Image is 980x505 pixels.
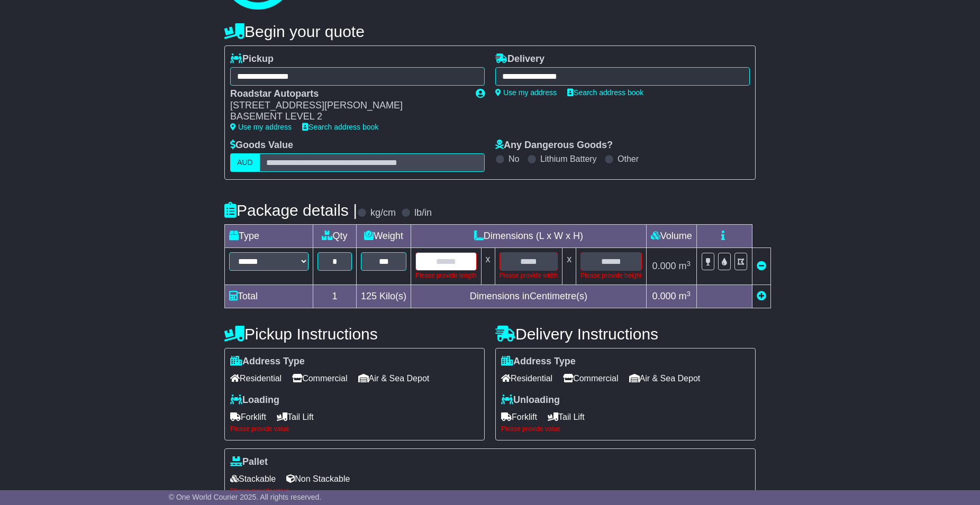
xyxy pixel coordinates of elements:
h4: Pickup Instructions [224,325,485,343]
td: 1 [313,285,357,308]
td: x [481,248,495,285]
a: Search address book [302,123,378,131]
td: Dimensions (L x W x H) [411,225,647,248]
a: Search address book [567,88,643,97]
td: Dimensions in Centimetre(s) [411,285,647,308]
td: Type [225,225,313,248]
span: Commercial [292,370,347,387]
td: Weight [357,225,411,248]
span: m [678,291,691,301]
a: Add new item [757,291,766,301]
label: Pallet [230,456,268,468]
h4: Delivery Instructions [495,325,756,343]
span: 0.000 [652,291,676,301]
a: Remove this item [757,261,766,271]
div: BASEMENT LEVEL 2 [230,111,465,123]
div: Please provide length [415,271,476,280]
div: Please provide value [230,487,750,494]
div: Please provide width [500,271,558,280]
label: Address Type [230,356,305,368]
sup: 3 [686,260,691,268]
label: Loading [230,394,279,406]
span: © One World Courier 2025. All rights reserved. [169,493,322,501]
label: Pickup [230,53,274,65]
span: Residential [230,370,282,387]
a: Use my address [495,88,557,97]
label: Lithium Battery [540,154,597,164]
label: Any Dangerous Goods? [495,140,613,151]
label: Delivery [495,53,545,65]
div: Please provide height [580,271,641,280]
td: Kilo(s) [357,285,411,308]
span: Air & Sea Depot [358,370,430,387]
label: kg/cm [370,207,396,219]
h4: Begin your quote [224,23,756,40]
label: Other [618,154,639,164]
span: 125 [361,291,377,301]
label: Unloading [501,394,560,406]
span: Forklift [230,409,266,425]
span: Tail Lift [548,409,585,425]
div: Roadstar Autoparts [230,88,465,100]
label: No [509,154,519,164]
label: Goods Value [230,140,293,151]
span: Forklift [501,409,537,425]
td: Total [225,285,313,308]
span: Residential [501,370,552,387]
label: lb/in [414,207,432,219]
div: Please provide value [230,425,479,433]
span: Stackable [230,471,276,487]
div: Please provide value [501,425,750,433]
td: Volume [646,225,696,248]
label: AUD [230,153,260,172]
span: Air & Sea Depot [629,370,701,387]
span: Non Stackable [286,471,350,487]
td: x [562,248,576,285]
span: m [678,261,691,271]
h4: Package details | [224,201,357,219]
span: Tail Lift [277,409,314,425]
div: [STREET_ADDRESS][PERSON_NAME] [230,100,465,112]
sup: 3 [686,290,691,298]
span: 0.000 [652,261,676,271]
label: Address Type [501,356,576,368]
a: Use my address [230,123,292,131]
span: Commercial [563,370,618,387]
td: Qty [313,225,357,248]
